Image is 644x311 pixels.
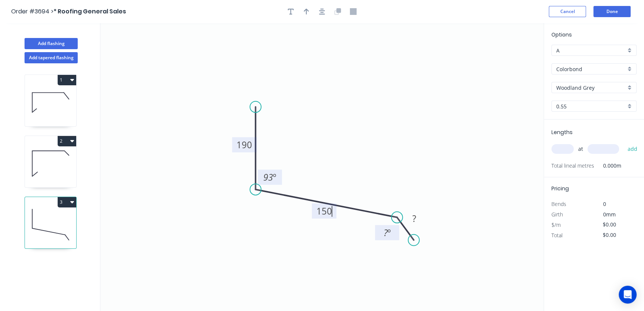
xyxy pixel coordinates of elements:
span: * Roofing General Sales [54,7,126,16]
span: 0mm [603,211,616,218]
tspan: 190 [236,139,252,151]
span: Bends [551,200,566,207]
input: Thickness [556,102,626,110]
tspan: 150 [316,204,332,217]
span: 0 [603,200,606,207]
button: 1 [58,75,76,85]
tspan: ? [384,226,388,239]
input: Colour [556,84,626,92]
span: $/m [551,221,561,228]
button: Add flashing [25,38,78,49]
tspan: 93 [263,171,273,183]
span: Options [551,31,572,38]
button: Add tapered flashing [25,52,78,63]
tspan: ? [412,212,416,225]
span: at [578,144,583,154]
button: Cancel [549,6,586,17]
button: 2 [58,136,76,146]
span: Total [551,232,563,239]
div: Open Intercom Messenger [619,286,637,304]
button: add [624,143,641,155]
tspan: º [387,226,391,239]
input: Material [556,65,626,73]
button: Done [593,6,631,17]
tspan: º [273,171,276,183]
span: Lengths [551,128,573,136]
svg: 0 [100,23,544,311]
span: Girth [551,211,563,218]
span: Order #3694 > [11,7,54,16]
input: Price level [556,47,626,54]
span: 0.000m [594,161,621,171]
span: Pricing [551,185,569,192]
span: Total lineal metres [551,161,594,171]
button: 3 [58,197,76,207]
